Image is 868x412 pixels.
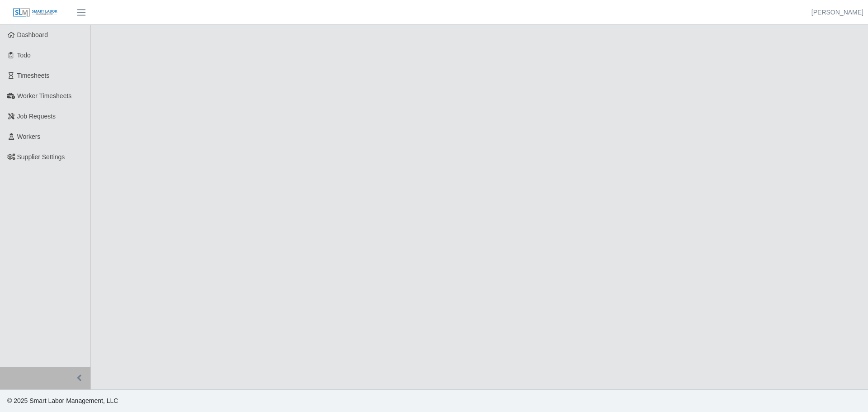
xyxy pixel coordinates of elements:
[7,397,118,404] span: © 2025 Smart Labor Management, LLC
[17,52,31,59] span: Todo
[17,133,41,140] span: Workers
[17,153,65,161] span: Supplier Settings
[17,72,50,79] span: Timesheets
[811,8,863,17] a: [PERSON_NAME]
[17,92,71,99] span: Worker Timesheets
[17,113,56,120] span: Job Requests
[17,31,48,38] span: Dashboard
[13,8,58,18] img: SLM Logo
